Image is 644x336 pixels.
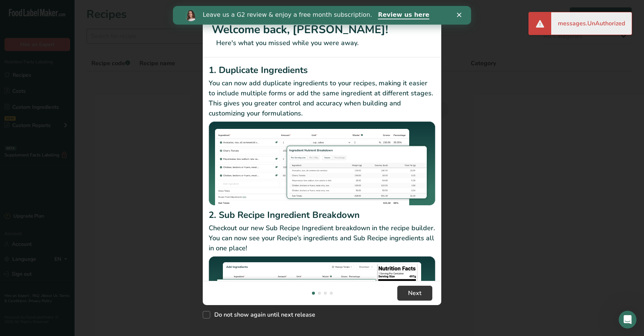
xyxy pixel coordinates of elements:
h2: 1. Duplicate Ingredients [209,63,435,77]
button: Next [397,286,432,301]
h2: 2. Sub Recipe Ingredient Breakdown [209,208,435,222]
p: Checkout our new Sub Recipe Ingredient breakdown in the recipe builder. You can now see your Reci... [209,223,435,253]
span: Next [408,289,422,298]
iframe: Intercom live chat banner [173,6,471,25]
p: You can now add duplicate ingredients to your recipes, making it easier to include multiple forms... [209,78,435,118]
h1: Welcome back, [PERSON_NAME]! [212,21,432,38]
iframe: Intercom live chat [619,311,637,329]
img: Duplicate Ingredients [209,121,435,206]
p: Here's what you missed while you were away. [212,38,432,48]
div: Close [284,7,291,11]
div: messages.UnAuthorized [551,12,632,35]
span: Do not show again until next release [210,311,315,318]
